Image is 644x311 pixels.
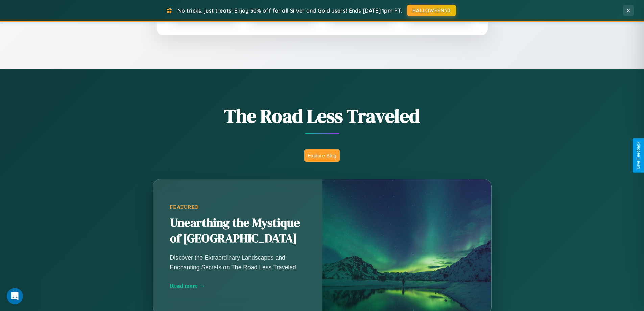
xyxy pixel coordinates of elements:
div: Read more → [170,282,305,289]
iframe: Intercom live chat [7,288,23,304]
h1: The Road Less Traveled [119,103,525,129]
p: Discover the Extraordinary Landscapes and Enchanting Secrets on The Road Less Traveled. [170,253,305,272]
h2: Unearthing the Mystique of [GEOGRAPHIC_DATA] [170,215,305,246]
button: Explore Blog [304,149,340,162]
div: Give Feedback [636,142,641,169]
div: Featured [170,204,305,210]
span: No tricks, just treats! Enjoy 30% off for all Silver and Gold users! Ends [DATE] 1pm PT. [177,7,402,14]
button: HALLOWEEN30 [407,5,456,16]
